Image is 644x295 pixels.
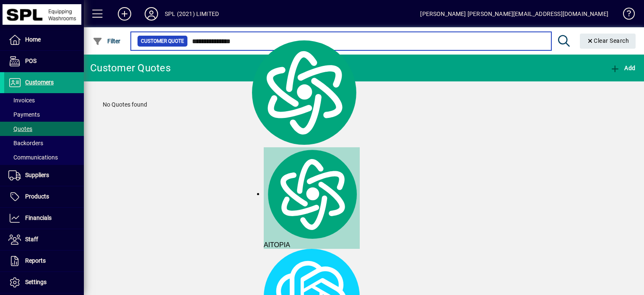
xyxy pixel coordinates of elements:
[4,186,84,207] a: Products
[25,36,41,43] span: Home
[4,165,84,186] a: Suppliers
[25,79,54,86] span: Customers
[25,193,49,200] span: Products
[4,93,84,107] a: Invoices
[4,107,84,122] a: Payments
[8,125,32,132] span: Quotes
[25,236,38,243] span: Staff
[617,2,634,29] a: Knowledge Base
[8,111,40,118] span: Payments
[8,154,58,161] span: Communications
[25,257,46,264] span: Reports
[264,147,360,249] div: AITOPIA
[138,6,165,21] button: Profile
[93,38,121,44] span: Filter
[4,122,84,136] a: Quotes
[4,272,84,293] a: Settings
[4,208,84,229] a: Financials
[94,92,634,117] div: No Quotes found
[587,37,629,44] span: Clear Search
[90,61,171,75] div: Customer Quotes
[25,279,47,285] span: Settings
[4,229,84,250] a: Staff
[420,7,608,21] div: [PERSON_NAME] [PERSON_NAME][EMAIL_ADDRESS][DOMAIN_NAME]
[610,65,635,71] span: Add
[580,34,636,49] button: Clear
[165,7,219,21] div: SPL (2021) LIMITED
[25,172,49,178] span: Suppliers
[111,6,138,21] button: Add
[25,57,36,64] span: POS
[91,34,123,49] button: Filter
[4,29,84,50] a: Home
[4,150,84,164] a: Communications
[8,97,35,104] span: Invoices
[141,37,184,45] span: Customer Quote
[4,51,84,72] a: POS
[4,251,84,272] a: Reports
[608,60,637,76] button: Add
[25,214,52,221] span: Financials
[4,136,84,150] a: Backorders
[8,140,43,146] span: Backorders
